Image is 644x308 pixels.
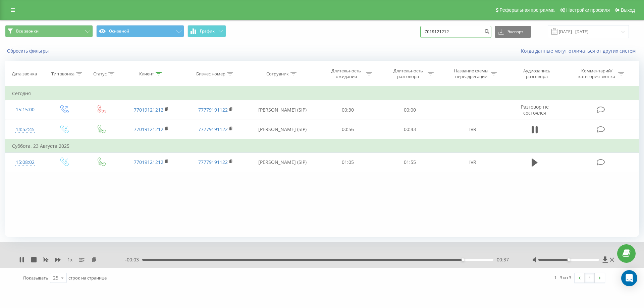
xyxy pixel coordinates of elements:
a: 1 [585,273,595,283]
div: Клиент [139,71,154,77]
td: 01:55 [379,152,440,172]
td: Сегодня [5,87,639,100]
span: Реферальная программа [499,7,554,13]
div: Тип звонка [51,71,74,77]
div: 1 - 3 из 3 [554,274,571,281]
td: 00:30 [317,100,379,120]
span: Разговор не состоялся [521,104,549,116]
button: Все звонки [5,25,93,37]
a: Когда данные могут отличаться от других систем [521,48,639,54]
a: 77779191122 [198,159,228,165]
span: Показывать [23,275,48,281]
span: 00:37 [497,256,509,263]
div: Дата звонка [12,71,37,77]
button: Основной [96,25,184,37]
div: Open Intercom Messenger [621,270,637,286]
span: 1 x [67,256,72,263]
div: 15:15:00 [12,103,38,116]
div: 14:52:45 [12,123,38,136]
span: строк на странице [68,275,107,281]
td: IVR [441,120,505,139]
div: 15:08:02 [12,156,38,169]
td: IVR [441,152,505,172]
div: Accessibility label [567,258,570,261]
div: Бизнес номер [196,71,225,77]
span: Настройки профиля [566,7,610,13]
a: 77019121212 [134,159,163,165]
div: Accessibility label [462,258,464,261]
div: Комментарий/категория звонка [577,68,616,79]
a: 77019121212 [134,126,163,132]
a: 77019121212 [134,107,163,113]
span: - 00:03 [125,256,142,263]
button: Экспорт [495,26,531,38]
td: 00:00 [379,100,440,120]
td: [PERSON_NAME] (SIP) [248,120,317,139]
td: [PERSON_NAME] (SIP) [248,152,317,172]
span: График [200,29,215,34]
span: Выход [621,7,635,13]
div: Аудиозапись разговора [515,68,559,79]
div: Длительность ожидания [328,68,364,79]
input: Поиск по номеру [420,26,491,38]
button: График [187,25,226,37]
div: 25 [53,274,58,281]
button: Сбросить фильтры [5,48,52,54]
td: Суббота, 23 Августа 2025 [5,139,639,153]
span: Все звонки [16,28,39,34]
div: Название схемы переадресации [453,68,489,79]
td: 00:43 [379,120,440,139]
td: 01:05 [317,152,379,172]
div: Длительность разговора [390,68,426,79]
td: 00:56 [317,120,379,139]
div: Сотрудник [266,71,289,77]
div: Статус [93,71,107,77]
td: [PERSON_NAME] (SIP) [248,100,317,120]
a: 77779191122 [198,126,228,132]
a: 77779191122 [198,107,228,113]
